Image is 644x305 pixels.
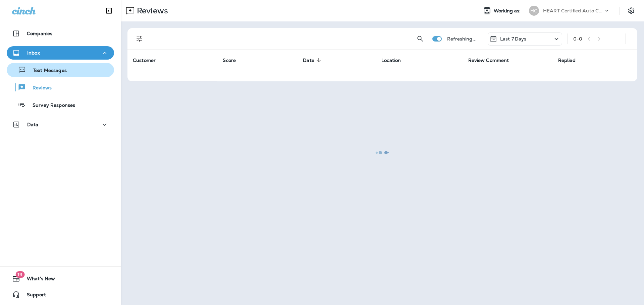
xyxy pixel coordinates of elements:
[100,4,118,17] button: Collapse Sidebar
[27,122,39,127] p: Data
[20,292,46,300] span: Support
[7,80,114,94] button: Reviews
[27,50,40,56] p: Inbox
[20,276,55,284] span: What's New
[7,46,114,60] button: Inbox
[7,98,114,112] button: Survey Responses
[7,27,114,40] button: Companies
[26,85,52,91] p: Reviews
[15,271,24,278] span: 19
[7,118,114,131] button: Data
[26,102,75,109] p: Survey Responses
[26,68,67,74] p: Text Messages
[27,31,52,36] p: Companies
[7,272,114,285] button: 19What's New
[7,63,114,77] button: Text Messages
[7,288,114,301] button: Support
